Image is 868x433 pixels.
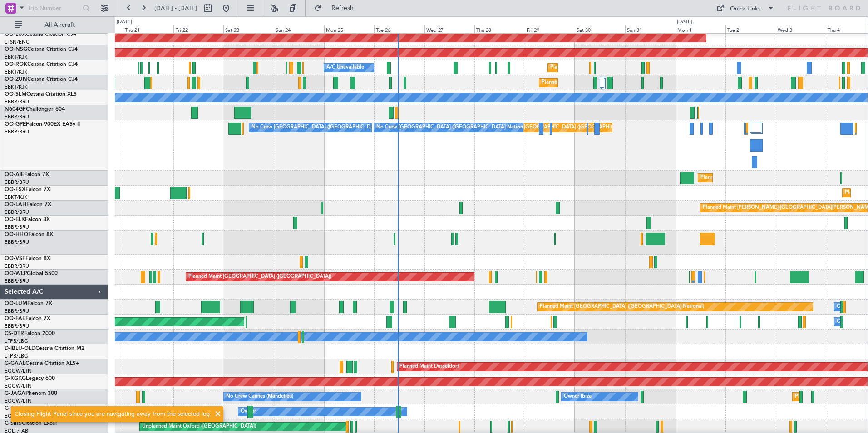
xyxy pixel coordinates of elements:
a: OO-HHOFalcon 8X [5,232,53,237]
a: EBBR/BRU [5,179,29,186]
div: Thu 21 [123,25,173,33]
span: G-KGKG [5,376,26,381]
span: OO-LAH [5,202,26,207]
div: Mon 25 [324,25,375,33]
a: EBBR/BRU [5,224,29,231]
span: [DATE] - [DATE] [154,4,197,12]
span: OO-FSX [5,187,25,192]
a: EBBR/BRU [5,239,29,246]
span: G-JAGA [5,391,25,396]
span: OO-NSG [5,47,27,52]
div: Quick Links [730,5,761,14]
a: OO-LUMFalcon 7X [5,301,52,306]
a: EBBR/BRU [5,113,29,120]
a: G-GAALCessna Citation XLS+ [5,361,79,366]
span: Refresh [324,5,362,11]
span: OO-GPE [5,122,26,127]
a: EBBR/BRU [5,263,29,270]
a: OO-VSFFalcon 8X [5,256,50,261]
a: OO-ROKCessna Citation CJ4 [5,62,78,67]
a: N604GFChallenger 604 [5,107,65,112]
div: No Crew [GEOGRAPHIC_DATA] ([GEOGRAPHIC_DATA] National) [376,121,528,134]
span: All Aircraft [24,22,96,28]
div: Fri 22 [173,25,224,33]
input: Trip Number [28,1,80,15]
a: EBKT/KJK [5,194,27,201]
span: OO-FAE [5,316,25,321]
a: EBKT/KJK [5,54,27,60]
a: OO-WLPGlobal 5500 [5,271,58,276]
a: EBBR/BRU [5,128,29,135]
span: CS-DTR [5,331,24,336]
a: G-KGKGLegacy 600 [5,376,55,381]
div: No Crew [GEOGRAPHIC_DATA] ([GEOGRAPHIC_DATA] National) [252,121,404,134]
span: D-IBLU-OLD [5,346,35,351]
a: CS-DTRFalcon 2000 [5,331,55,336]
div: Thu 28 [474,25,525,33]
div: [DATE] [117,18,132,26]
div: Planned Maint [GEOGRAPHIC_DATA] ([GEOGRAPHIC_DATA] National) [540,300,704,314]
a: EBBR/BRU [5,209,29,216]
div: Tue 2 [725,25,776,33]
div: Mon 1 [676,25,726,33]
span: OO-ELK [5,217,25,222]
div: Fri 29 [525,25,575,33]
div: Sat 30 [575,25,625,33]
div: Tue 26 [374,25,424,33]
a: EBBR/BRU [5,323,29,330]
div: [DATE] [677,18,692,26]
div: Planned Maint Kortrijk-[GEOGRAPHIC_DATA] [550,61,656,74]
a: OO-LAHFalcon 7X [5,202,51,207]
button: Quick Links [712,1,779,15]
a: EBKT/KJK [5,84,27,90]
a: LFPB/LBG [5,338,28,344]
div: Sat 23 [223,25,274,33]
div: Owner [241,405,256,418]
div: Sun 24 [274,25,324,33]
div: Planned Maint [GEOGRAPHIC_DATA] ([GEOGRAPHIC_DATA]) [700,171,843,185]
div: Planned Maint Kortrijk-[GEOGRAPHIC_DATA] [542,76,647,89]
span: OO-ZUN [5,77,27,82]
a: EBBR/BRU [5,308,29,315]
div: A/C Unavailable [326,61,364,74]
a: OO-ELKFalcon 8X [5,217,50,222]
a: OO-AIEFalcon 7X [5,172,49,177]
button: Refresh [310,1,365,15]
span: G-GAAL [5,361,25,366]
div: Planned Maint Dusseldorf [399,360,459,374]
a: EBKT/KJK [5,69,27,75]
a: LFPB/LBG [5,353,28,359]
span: OO-LUM [5,301,27,306]
span: OO-SLM [5,92,26,97]
span: OO-VSF [5,256,25,261]
div: Planned Maint [GEOGRAPHIC_DATA] ([GEOGRAPHIC_DATA]) [188,270,331,284]
span: OO-LUX [5,32,26,37]
span: OO-AIE [5,172,24,177]
a: EGGW/LTN [5,368,32,374]
div: Closing Flight Panel since you are navigating away from the selected leg [15,410,210,419]
a: G-JAGAPhenom 300 [5,391,57,396]
div: Wed 27 [424,25,475,33]
div: No Crew Cannes (Mandelieu) [226,390,293,403]
span: OO-HHO [5,232,28,237]
a: EBBR/BRU [5,278,29,285]
a: OO-SLMCessna Citation XLS [5,92,77,97]
a: D-IBLU-OLDCessna Citation M2 [5,346,84,351]
div: Wed 3 [776,25,826,33]
span: OO-WLP [5,271,27,276]
span: N604GF [5,107,26,112]
a: OO-FSXFalcon 7X [5,187,50,192]
div: Sun 31 [625,25,676,33]
a: EGGW/LTN [5,383,32,389]
a: OO-ZUNCessna Citation CJ4 [5,77,78,82]
a: OO-FAEFalcon 7X [5,316,50,321]
a: EBBR/BRU [5,98,29,105]
a: OO-NSGCessna Citation CJ4 [5,47,78,52]
div: Owner Ibiza [564,390,592,403]
a: OO-GPEFalcon 900EX EASy II [5,122,80,127]
button: All Aircraft [10,18,99,32]
a: OO-LUXCessna Citation CJ4 [5,32,76,37]
span: OO-ROK [5,62,27,67]
div: Planned Maint [GEOGRAPHIC_DATA] ([GEOGRAPHIC_DATA] National) [489,121,654,134]
a: LFSN/ENC [5,39,30,45]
